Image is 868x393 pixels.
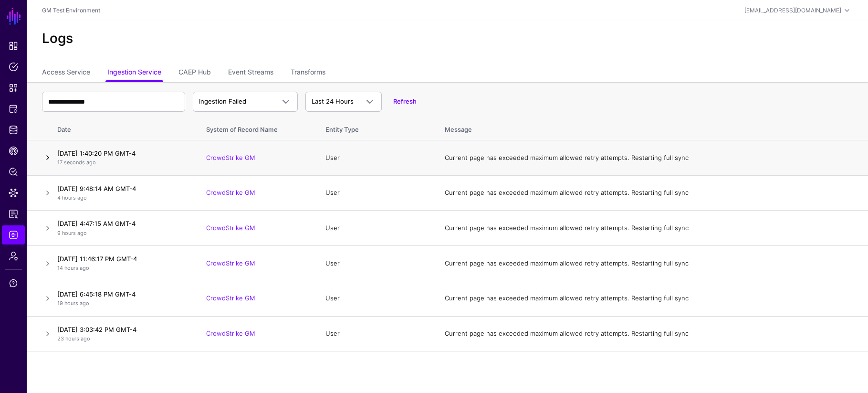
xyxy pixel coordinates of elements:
a: Logs [2,225,25,244]
span: Data Lens [9,188,18,198]
td: User [316,316,435,351]
a: CrowdStrike GM [206,294,255,302]
span: Access Reporting [9,209,18,219]
a: Event Streams [228,64,273,82]
td: Current page has exceeded maximum allowed retry attempts. Restarting full sync [435,316,868,351]
a: CAEP Hub [2,141,25,160]
th: Entity Type [316,116,435,140]
a: Access Reporting [2,204,25,223]
span: Support [9,278,18,288]
span: CAEP Hub [9,146,18,156]
span: Ingestion Failed [199,97,246,105]
h4: [DATE] 4:47:15 AM GMT-4 [57,219,187,228]
th: Date [53,116,197,140]
a: CrowdStrike GM [206,259,255,267]
span: Policies [9,62,18,72]
a: Access Service [42,64,90,82]
a: Ingestion Service [107,64,161,82]
td: Current page has exceeded maximum allowed retry attempts. Restarting full sync [435,281,868,316]
a: Snippets [2,78,25,97]
h2: Logs [42,31,853,47]
a: Policies [2,57,25,76]
h4: [DATE] 3:03:42 PM GMT-4 [57,325,187,334]
a: Identity Data Fabric [2,120,25,139]
a: SGNL [6,6,22,27]
a: CrowdStrike GM [206,189,255,196]
h4: [DATE] 1:40:20 PM GMT-4 [57,149,187,158]
td: Current page has exceeded maximum allowed retry attempts. Restarting full sync [435,175,868,211]
div: [EMAIL_ADDRESS][DOMAIN_NAME] [744,6,841,15]
a: Dashboard [2,36,25,55]
span: Protected Systems [9,104,18,114]
a: Policy Lens [2,162,25,181]
span: Dashboard [9,41,18,51]
p: 4 hours ago [57,194,187,202]
p: 19 hours ago [57,299,187,308]
td: User [316,175,435,211]
p: 23 hours ago [57,335,187,343]
span: Identity Data Fabric [9,125,18,135]
a: Data Lens [2,183,25,202]
span: Logs [9,230,18,240]
a: Protected Systems [2,99,25,118]
td: Current page has exceeded maximum allowed retry attempts. Restarting full sync [435,211,868,246]
th: System of Record Name [197,116,316,140]
a: CAEP Hub [178,64,211,82]
p: 14 hours ago [57,264,187,272]
a: CrowdStrike GM [206,154,255,161]
a: Refresh [393,97,417,105]
a: CrowdStrike GM [206,329,255,337]
a: GM Test Environment [42,7,100,14]
td: User [316,281,435,316]
td: Current page has exceeded maximum allowed retry attempts. Restarting full sync [435,140,868,176]
td: Current page has exceeded maximum allowed retry attempts. Restarting full sync [435,246,868,281]
a: Transforms [291,64,325,82]
td: User [316,246,435,281]
span: Last 24 Hours [312,97,354,105]
p: 9 hours ago [57,229,187,237]
h4: [DATE] 6:45:18 PM GMT-4 [57,290,187,298]
p: 17 seconds ago [57,159,187,167]
a: Admin [2,246,25,266]
span: Admin [9,251,18,261]
a: CrowdStrike GM [206,224,255,232]
h4: [DATE] 11:46:17 PM GMT-4 [57,255,187,263]
span: Policy Lens [9,167,18,177]
span: Snippets [9,83,18,93]
td: User [316,140,435,176]
td: User [316,211,435,246]
h4: [DATE] 9:48:14 AM GMT-4 [57,184,187,193]
th: Message [435,116,868,140]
